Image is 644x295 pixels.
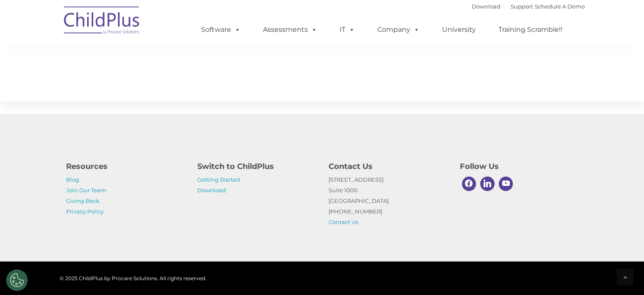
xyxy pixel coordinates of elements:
a: IT [331,21,363,38]
span: Phone number [118,91,154,97]
a: Giving Back [66,197,100,204]
span: Last name [118,56,144,62]
a: Facebook [460,174,478,193]
a: Company [369,21,428,38]
h4: Follow Us [460,160,578,172]
img: ChildPlus by Procare Solutions [60,0,144,43]
button: Cookies Settings [6,270,28,291]
p: [STREET_ADDRESS] Suite 1000 [GEOGRAPHIC_DATA] [PHONE_NUMBER] [329,174,447,228]
a: Blog [66,176,79,183]
h4: Contact Us [329,160,447,172]
a: Join Our Team [66,187,106,194]
a: Assessments [254,21,326,38]
span: © 2025 ChildPlus by Procare Solutions. All rights reserved. [60,275,207,281]
a: Software [193,21,249,38]
a: Contact Us [329,219,358,225]
a: Support [511,3,533,10]
h4: Resources [66,160,185,172]
a: Youtube [497,174,515,193]
a: Privacy Policy [66,208,104,215]
a: Download [197,187,226,194]
h4: Switch to ChildPlus [197,160,316,172]
a: Schedule A Demo [535,3,585,10]
font: | [472,3,585,10]
a: University [434,21,484,38]
iframe: Chat Widget [602,254,644,295]
a: Training Scramble!! [490,21,571,38]
a: Download [472,3,500,10]
a: Getting Started [197,176,240,183]
a: Linkedin [478,174,497,193]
